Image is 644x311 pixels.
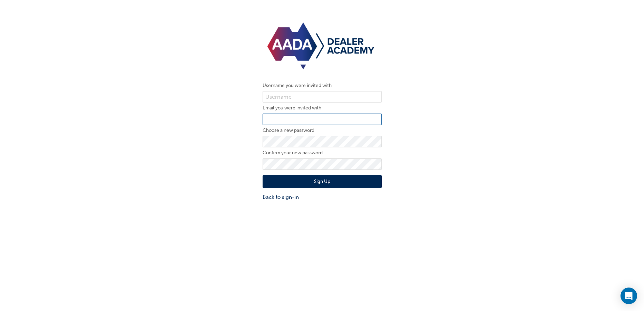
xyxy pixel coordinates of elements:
[263,104,382,112] label: Email you were invited with
[263,81,382,90] label: Username you were invited with
[263,91,382,103] input: Username
[263,21,382,71] img: Trak
[263,126,382,135] label: Choose a new password
[263,175,382,188] button: Sign Up
[263,193,382,201] a: Back to sign-in
[621,288,637,304] div: Open Intercom Messenger
[263,149,382,157] label: Confirm your new password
